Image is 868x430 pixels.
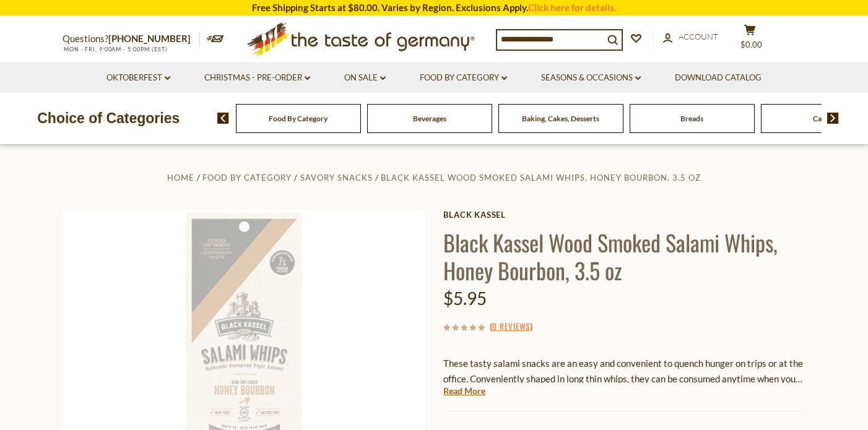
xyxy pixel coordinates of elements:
span: $5.95 [443,288,487,309]
span: ( ) [490,320,532,332]
img: next arrow [827,113,839,124]
span: MON - FRI, 9:00AM - 5:00PM (EST) [63,46,168,53]
a: Savory Snacks [300,173,373,183]
a: [PHONE_NUMBER] [108,33,191,44]
a: Black Kassel Wood Smoked Salami Whips, Honey Bourbon, 3.5 oz [381,173,701,183]
a: Read More [443,385,485,397]
a: Food By Category [420,71,507,85]
a: Food By Category [269,114,328,123]
p: These tasty salami snacks are an easy and convenient to quench hunger on trips or at the office. ... [443,356,805,387]
a: Food By Category [202,173,292,183]
a: Seasons & Occasions [541,71,641,85]
a: Baking, Cakes, Desserts [522,114,599,123]
a: Candy [813,114,834,123]
img: previous arrow [217,113,229,124]
p: Questions? [63,31,200,47]
a: Christmas - PRE-ORDER [204,71,310,85]
a: Account [663,30,718,44]
a: On Sale [344,71,386,85]
span: Account [679,32,718,41]
span: $0.00 [740,40,762,49]
a: Click here for details. [528,2,616,13]
a: Beverages [413,114,446,123]
a: 0 Reviews [492,320,530,333]
a: Home [167,173,194,183]
a: Black Kassel [443,210,805,220]
a: Download Catalog [675,71,762,85]
h1: Black Kassel Wood Smoked Salami Whips, Honey Bourbon, 3.5 oz [443,228,805,284]
a: Oktoberfest [106,71,170,85]
a: Breads [680,114,703,123]
button: $0.00 [731,24,768,55]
